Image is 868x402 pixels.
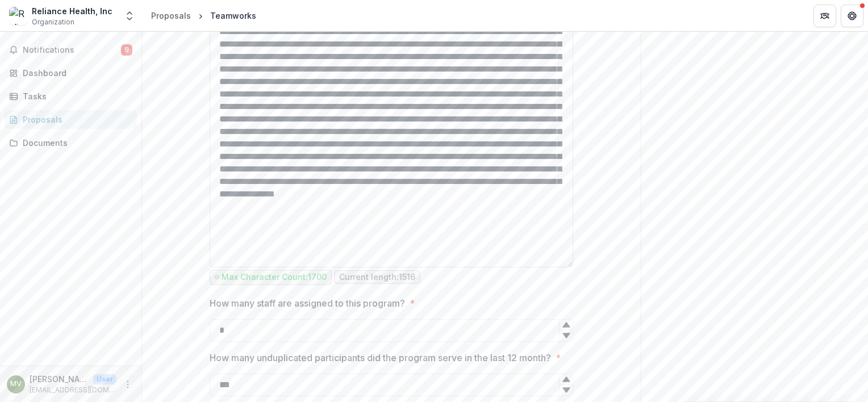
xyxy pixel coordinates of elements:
[9,7,27,25] img: Reliance Health, Inc
[23,45,121,55] span: Notifications
[32,17,74,27] span: Organization
[5,64,137,82] a: Dashboard
[23,90,128,102] div: Tasks
[210,296,405,310] p: How many staff are assigned to this program?
[5,133,137,152] a: Documents
[5,110,137,129] a: Proposals
[30,373,89,385] p: [PERSON_NAME]
[222,273,327,282] p: Max Character Count: 1700
[813,5,836,27] button: Partners
[210,10,256,22] div: Teamworks
[93,374,116,384] p: User
[30,385,116,395] p: [EMAIL_ADDRESS][DOMAIN_NAME]
[23,67,128,79] div: Dashboard
[23,137,128,149] div: Documents
[32,5,112,17] div: Reliance Health, Inc
[147,7,195,24] a: Proposals
[841,5,863,27] button: Get Help
[23,114,128,125] div: Proposals
[5,41,137,59] button: Notifications9
[5,87,137,106] a: Tasks
[10,380,22,388] div: Mike Van Vlaenderen
[210,351,551,365] p: How many unduplicated participants did the program serve in the last 12 month?
[122,5,137,27] button: Open entity switcher
[151,10,191,22] div: Proposals
[121,44,132,56] span: 9
[339,273,415,282] p: Current length: 1516
[147,7,261,24] nav: breadcrumb
[121,378,135,391] button: More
